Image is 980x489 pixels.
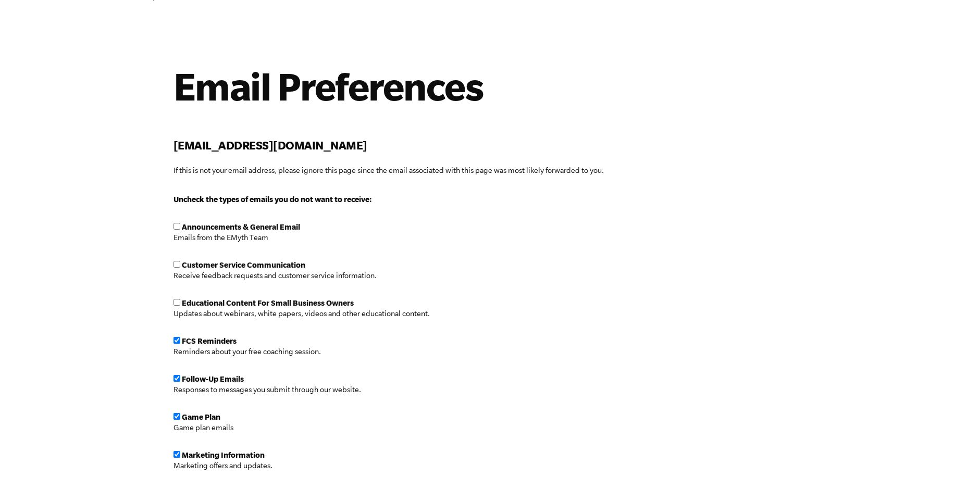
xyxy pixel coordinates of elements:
[182,374,244,383] span: Follow-Up Emails
[173,459,611,472] p: Marketing offers and updates.
[173,307,611,320] p: Updates about webinars, white papers, videos and other educational content.
[182,412,220,421] span: Game Plan
[173,421,611,434] p: Game plan emails
[182,450,265,459] span: Marketing Information
[173,231,611,244] p: Emails from the EMyth Team
[182,222,300,231] span: Announcements & General Email
[173,383,611,396] p: Responses to messages you submit through our website.
[173,269,611,282] p: Receive feedback requests and customer service information.
[173,193,611,206] p: Uncheck the types of emails you do not want to receive:
[182,260,305,269] span: Customer Service Communication
[182,336,237,345] span: FCS Reminders
[173,345,611,358] p: Reminders about your free coaching session.
[173,63,604,109] h1: Email Preferences
[173,137,604,154] h2: [EMAIL_ADDRESS][DOMAIN_NAME]
[173,164,604,177] p: If this is not your email address, please ignore this page since the email associated with this p...
[182,298,354,307] span: Educational Content For Small Business Owners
